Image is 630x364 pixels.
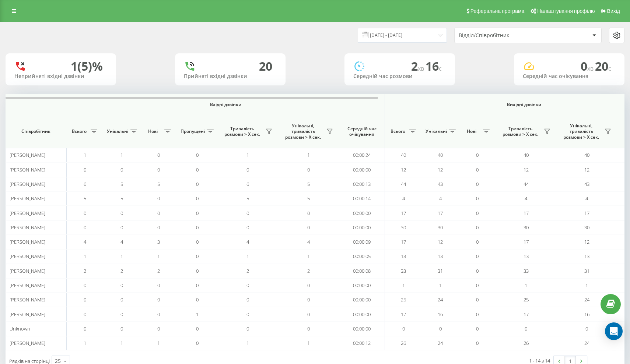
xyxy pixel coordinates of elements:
[439,195,442,202] span: 4
[246,152,249,158] span: 1
[84,195,86,202] span: 5
[246,296,249,303] span: 0
[438,311,443,318] span: 16
[476,166,479,173] span: 0
[438,224,443,231] span: 30
[307,296,310,303] span: 0
[476,268,479,274] span: 0
[157,152,160,158] span: 0
[157,253,160,259] span: 1
[402,195,405,202] span: 4
[401,181,406,187] span: 44
[196,181,199,187] span: 0
[438,238,443,245] span: 12
[84,253,86,259] span: 1
[10,210,45,216] span: [PERSON_NAME]
[196,152,199,158] span: 0
[584,340,589,346] span: 24
[307,268,310,274] span: 2
[353,73,446,79] div: Середній час розмови
[84,268,86,274] span: 2
[221,126,263,137] span: Тривалість розмови > Х сек.
[84,238,86,245] span: 4
[157,325,160,332] span: 0
[607,8,620,14] span: Вихід
[10,181,45,187] span: [PERSON_NAME]
[120,152,123,158] span: 1
[12,128,60,134] span: Співробітник
[10,340,45,346] span: [PERSON_NAME]
[418,64,426,73] span: хв
[157,166,160,173] span: 0
[401,224,406,231] span: 30
[411,58,426,74] span: 2
[307,253,310,259] span: 1
[524,268,529,274] span: 33
[196,224,199,231] span: 0
[402,325,405,332] span: 0
[524,152,529,158] span: 40
[157,282,160,289] span: 0
[389,128,407,134] span: Всього
[10,166,45,173] span: [PERSON_NAME]
[71,59,103,73] div: 1 (5)%
[560,123,602,140] span: Унікальні, тривалість розмови > Х сек.
[344,126,379,137] span: Середній час очікування
[120,238,123,245] span: 4
[401,296,406,303] span: 25
[120,210,123,216] span: 0
[339,191,385,206] td: 00:00:14
[10,253,45,259] span: [PERSON_NAME]
[157,195,160,202] span: 0
[401,210,406,216] span: 17
[439,64,442,73] span: c
[84,166,86,173] span: 0
[84,210,86,216] span: 0
[438,253,443,259] span: 13
[587,64,595,73] span: хв
[401,268,406,274] span: 33
[84,282,86,289] span: 0
[476,311,479,318] span: 0
[524,166,529,173] span: 12
[339,264,385,278] td: 00:00:08
[402,282,405,289] span: 1
[120,181,123,187] span: 5
[438,210,443,216] span: 17
[10,268,45,274] span: [PERSON_NAME]
[401,340,406,346] span: 26
[524,181,529,187] span: 44
[157,311,160,318] span: 0
[84,325,86,332] span: 0
[196,210,199,216] span: 0
[401,238,406,245] span: 17
[476,296,479,303] span: 0
[181,128,205,134] span: Пропущені
[525,325,527,332] span: 0
[10,311,45,318] span: [PERSON_NAME]
[584,224,589,231] span: 30
[246,195,249,202] span: 5
[144,128,162,134] span: Нові
[84,224,86,231] span: 0
[196,282,199,289] span: 0
[476,181,479,187] span: 0
[608,64,611,73] span: c
[196,268,199,274] span: 0
[307,325,310,332] span: 0
[10,152,45,158] span: [PERSON_NAME]
[196,253,199,259] span: 0
[401,311,406,318] span: 17
[476,195,479,202] span: 0
[246,340,249,346] span: 1
[157,238,160,245] span: 3
[438,296,443,303] span: 24
[120,166,123,173] span: 0
[523,73,616,79] div: Середній час очікування
[438,268,443,274] span: 31
[438,166,443,173] span: 12
[10,282,45,289] span: [PERSON_NAME]
[157,340,160,346] span: 1
[157,268,160,274] span: 2
[196,166,199,173] span: 0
